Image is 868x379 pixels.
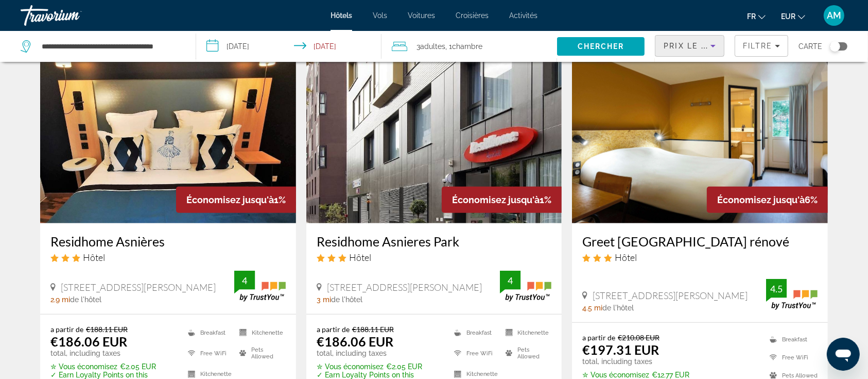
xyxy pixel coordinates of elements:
span: a partir de [317,325,350,334]
div: 4 [234,274,255,287]
li: Kitchenette [500,325,552,340]
span: Chambre [452,42,482,51]
span: [STREET_ADDRESS][PERSON_NAME] [61,282,216,293]
a: Activités [509,11,537,20]
span: de l'hôtel [602,304,634,312]
button: Search [557,37,645,56]
li: Breakfast [449,325,500,340]
input: Search hotel destination [41,39,180,54]
span: [STREET_ADDRESS][PERSON_NAME] [327,282,482,293]
a: Travorium [21,2,124,29]
span: 4.5 mi [582,304,602,312]
p: €2.05 EUR [50,362,175,371]
p: total, including taxes [582,357,711,366]
a: Residhome Asnieres Park [317,234,552,249]
div: 1% [442,187,562,213]
li: Breakfast [765,333,818,346]
span: EUR [781,12,795,21]
iframe: Bouton de lancement de la fenêtre de messagerie [827,338,860,371]
span: fr [747,12,756,21]
div: 3 star Hotel [50,252,286,263]
span: Économisez jusqu'à [186,194,274,205]
del: €188.11 EUR [352,325,394,334]
a: Greet [GEOGRAPHIC_DATA] rénové [582,234,818,249]
div: 3 star Hotel [317,252,552,263]
span: 3 mi [317,295,331,304]
mat-select: Sort by [664,40,716,52]
a: Residhome Asnières [50,234,286,249]
span: Prix le plus bas [664,42,744,50]
span: AM [827,10,841,21]
div: 1% [176,187,296,213]
span: de l'hôtel [331,295,362,304]
img: Residhome Asnières [40,58,296,223]
span: de l'hôtel [70,295,101,304]
del: €210.08 EUR [618,333,659,342]
img: TrustYou guest rating badge [500,271,551,301]
span: Hôtel [349,252,371,263]
span: Adultes [420,42,445,51]
li: Kitchenette [234,325,286,340]
li: Pets Allowed [234,345,286,361]
a: Hôtels [331,11,352,20]
button: Change language [747,9,766,24]
p: total, including taxes [50,349,175,357]
span: [STREET_ADDRESS][PERSON_NAME] [593,290,748,301]
p: €12.77 EUR [582,371,711,379]
div: 3 star Hotel [582,252,818,263]
a: Vols [373,11,387,20]
li: Free WiFi [765,351,818,364]
span: Chercher [578,42,624,51]
a: Croisières [456,11,489,20]
del: €188.11 EUR [86,325,128,334]
ins: €197.31 EUR [582,342,659,357]
div: 4.5 [766,283,787,295]
span: a partir de [582,333,615,342]
span: 2.9 mi [50,295,70,304]
span: ✮ Vous économisez [50,362,117,371]
button: User Menu [821,5,847,26]
p: €2.05 EUR [317,362,441,371]
img: TrustYou guest rating badge [766,279,818,309]
span: ✮ Vous économisez [317,362,384,371]
span: Carte [798,39,822,54]
div: 6% [707,187,828,213]
button: Filters [735,35,788,57]
li: Pets Allowed [500,345,552,361]
li: Free WiFi [449,345,500,361]
span: Filtre [743,42,772,50]
img: Greet Hôtel Villeneuve la Garenne rénové [572,58,828,223]
button: Select check in and out date [196,31,382,62]
li: Breakfast [183,325,234,340]
span: a partir de [50,325,83,334]
img: TrustYou guest rating badge [234,271,286,301]
span: ✮ Vous économisez [582,371,649,379]
span: Hôtel [615,252,637,263]
button: Travelers: 3 adults, 0 children [381,31,557,62]
li: Free WiFi [183,345,234,361]
button: Change currency [781,9,805,24]
span: , 1 [445,39,482,54]
img: Residhome Asnieres Park [306,58,562,223]
p: total, including taxes [317,349,441,357]
span: Économisez jusqu'à [452,194,540,205]
span: Hôtel [83,252,105,263]
div: 4 [500,274,520,287]
a: Voitures [408,11,435,20]
span: 3 [416,39,445,54]
ins: €186.06 EUR [317,334,393,349]
button: Toggle map [822,42,847,51]
ins: €186.06 EUR [50,334,127,349]
span: Économisez jusqu'à [717,194,805,205]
